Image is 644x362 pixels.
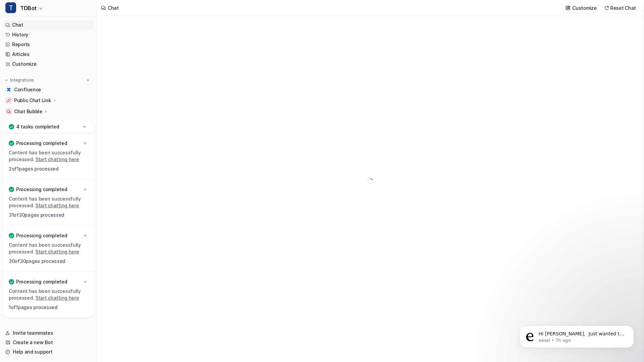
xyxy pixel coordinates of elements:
img: expand menu [4,78,9,83]
a: Create a new Bot [3,338,94,347]
p: Processing completed [16,278,67,285]
a: Start chatting here [35,295,79,301]
img: menu_add.svg [86,78,90,83]
p: Content has been successfully processed. [9,195,88,209]
p: Integrations [10,78,34,83]
button: Customize [563,3,599,13]
iframe: Intercom notifications message [509,311,644,359]
p: 1 of 1 pages processed [9,304,88,311]
p: Content has been successfully processed. [9,149,88,163]
p: Public Chat Link [14,97,51,104]
img: Chat Bubble [7,110,11,114]
a: Help and support [3,347,94,357]
button: Integrations [3,77,36,84]
img: reset [604,5,609,10]
img: Public Chat Link [7,98,11,102]
p: Processing completed [16,232,67,239]
a: Start chatting here [35,156,79,162]
a: History [3,30,94,39]
span: T [5,2,16,13]
span: Hi [PERSON_NAME], ​ Just wanted to follow up - the fix for the Confluence integration issue has n... [29,20,116,105]
div: Chat [108,4,119,11]
p: Message from eesel, sent 7h ago [29,26,116,32]
a: ConfluenceConfluence [3,85,94,94]
p: 2 of 1 pages processed [9,165,88,172]
p: Content has been successfully processed. [9,242,88,255]
p: Processing completed [16,140,67,147]
a: Start chatting here [35,203,79,208]
p: Processing completed [16,186,67,193]
a: Invite teammates [3,328,94,338]
a: Start chatting here [35,249,79,254]
a: Customize [3,59,94,69]
button: Reset Chat [602,3,639,13]
a: Explore all integrations [3,118,94,127]
a: Reports [3,40,94,49]
a: Articles [3,50,94,59]
img: customize [566,5,570,10]
img: explore all integrations [5,119,12,126]
span: TDBot [20,3,37,13]
p: 30 of 30 pages processed [9,258,88,265]
p: 31 of 30 pages processed [9,212,88,218]
span: Confluence [14,86,41,93]
p: 4 tasks completed [16,123,59,130]
p: Customize [572,4,597,11]
img: Confluence [7,88,11,92]
p: Content has been successfully processed. [9,288,88,301]
a: Chat [3,20,94,30]
p: Chat Bubble [14,108,42,115]
span: Explore all integrations [14,117,91,128]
